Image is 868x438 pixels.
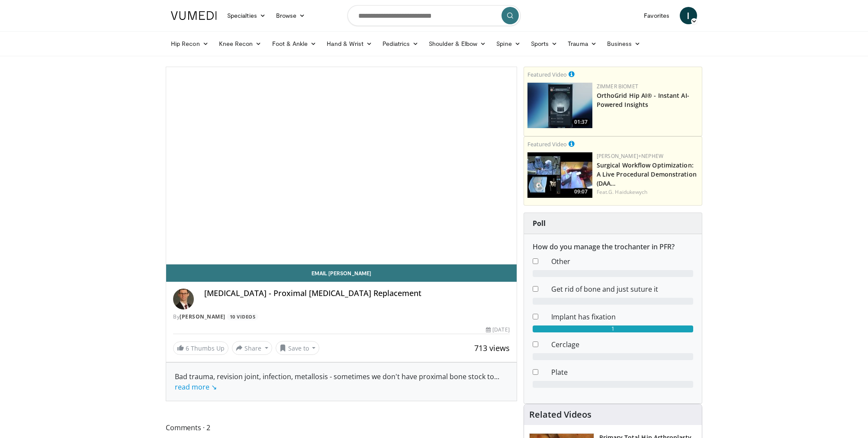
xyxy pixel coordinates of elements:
[597,83,638,90] a: Zimmer Biomet
[276,341,320,355] button: Save to
[527,152,592,198] a: 09:07
[175,382,217,392] a: read more ↘
[173,313,510,321] div: By
[529,409,592,420] h4: Related Videos
[597,161,697,187] a: Surgical Workflow Optimization: A Live Procedural Demonstration (DAA…
[424,35,491,52] a: Shoulder & Elbow
[232,341,272,355] button: Share
[271,7,311,24] a: Browse
[545,339,700,350] dd: Cerclage
[186,344,189,352] span: 6
[227,313,258,321] a: 10 Videos
[321,35,377,52] a: Hand & Wrist
[173,341,228,355] a: 6 Thumbs Up
[545,367,700,377] dd: Plate
[166,422,517,433] span: Comments 2
[533,325,693,332] div: 1
[171,11,217,20] img: VuMedi Logo
[602,35,646,52] a: Business
[533,219,546,228] strong: Poll
[680,7,697,24] a: I
[545,284,700,294] dd: Get rid of bone and just suture it
[347,5,521,26] input: Search topics, interventions
[527,83,592,128] img: 51d03d7b-a4ba-45b7-9f92-2bfbd1feacc3.150x105_q85_crop-smart_upscale.jpg
[491,35,525,52] a: Spine
[572,118,590,126] span: 01:37
[166,264,517,282] a: Email [PERSON_NAME]
[267,35,322,52] a: Foot & Ankle
[222,7,271,24] a: Specialties
[175,372,499,392] span: ...
[533,243,693,251] h6: How do you manage the trochanter in PFR?
[545,256,700,267] dd: Other
[204,289,510,298] h4: [MEDICAL_DATA] - Proximal [MEDICAL_DATA] Replacement
[527,152,592,198] img: bcfc90b5-8c69-4b20-afee-af4c0acaf118.150x105_q85_crop-smart_upscale.jpg
[527,71,567,78] small: Featured Video
[166,67,517,264] video-js: Video Player
[526,35,563,52] a: Sports
[180,313,225,320] a: [PERSON_NAME]
[166,35,214,52] a: Hip Recon
[597,91,689,109] a: OrthoGrid Hip AI® - Instant AI-Powered Insights
[474,343,510,353] span: 713 views
[214,35,267,52] a: Knee Recon
[527,83,592,128] a: 01:37
[639,7,675,24] a: Favorites
[572,188,590,196] span: 09:07
[486,326,509,334] div: [DATE]
[597,152,663,160] a: [PERSON_NAME]+Nephew
[527,140,567,148] small: Featured Video
[175,371,508,392] div: Bad trauma, revision joint, infection, metallosis - sometimes we don't have proximal bone stock to
[377,35,424,52] a: Pediatrics
[173,289,194,309] img: Avatar
[545,312,700,322] dd: Implant has fixation
[608,188,647,196] a: G. Haidukewych
[597,188,698,196] div: Feat.
[563,35,602,52] a: Trauma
